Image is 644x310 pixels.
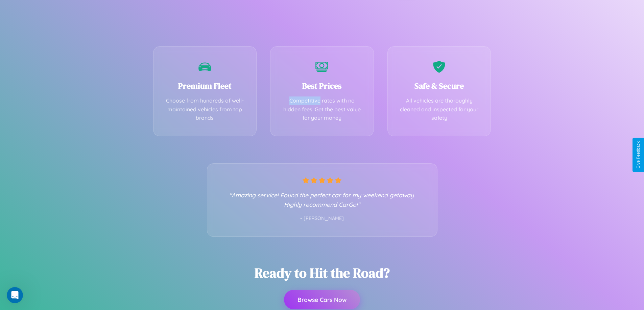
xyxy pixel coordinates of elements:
p: Competitive rates with no hidden fees. Get the best value for your money [281,96,363,122]
iframe: Intercom live chat [7,287,23,303]
button: Browse Cars Now [284,290,360,309]
h3: Best Prices [281,80,363,91]
p: "Amazing service! Found the perfect car for my weekend getaway. Highly recommend CarGo!" [221,190,424,209]
h2: Ready to Hit the Road? [255,264,390,282]
p: All vehicles are thoroughly cleaned and inspected for your safety [398,96,481,122]
div: Give Feedback [636,141,641,169]
h3: Premium Fleet [164,80,246,91]
h3: Safe & Secure [398,80,481,91]
p: Choose from hundreds of well-maintained vehicles from top brands [164,96,246,122]
p: - [PERSON_NAME] [221,214,424,223]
